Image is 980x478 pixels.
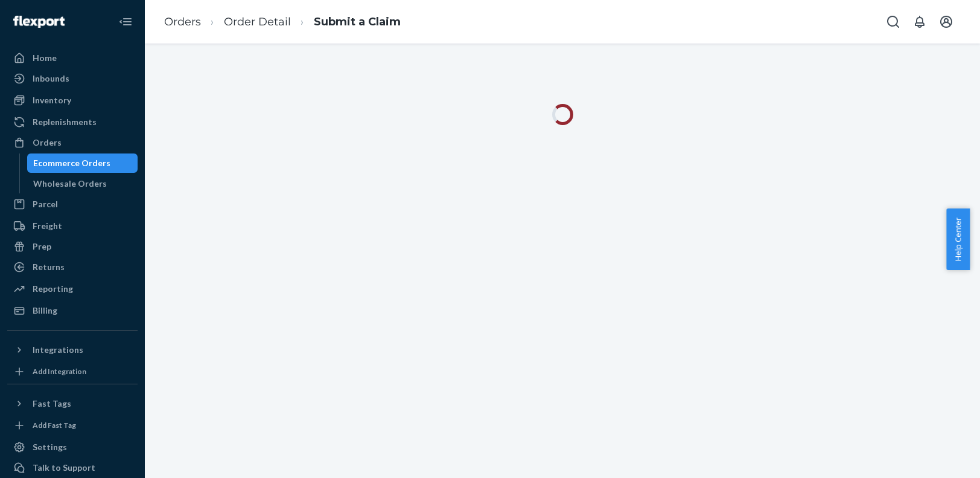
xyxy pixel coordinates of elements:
div: Inbounds [33,73,69,85]
a: Wholesale Orders [27,174,138,193]
div: Fast Tags [33,398,71,410]
a: Inventory [7,91,138,110]
button: Close Navigation [113,10,138,34]
div: Wholesale Orders [33,178,107,190]
div: Integrations [33,344,83,356]
a: Reporting [7,279,138,299]
div: Ecommerce Orders [33,157,110,169]
a: Submit a Claim [314,15,401,28]
div: Home [33,52,57,64]
button: Open Search Box [881,10,905,34]
a: Orders [164,15,201,28]
div: Settings [33,441,67,453]
a: Add Integration [7,364,138,379]
a: Orders [7,133,138,152]
button: Help Center [946,208,970,270]
div: Add Fast Tag [33,420,76,430]
div: Billing [33,305,57,317]
a: Talk to Support [7,458,138,477]
div: Parcel [33,198,58,210]
div: Reporting [33,283,73,295]
button: Fast Tags [7,394,138,413]
a: Prep [7,237,138,256]
button: Open account menu [934,10,958,34]
img: Flexport logo [13,16,65,28]
a: Freight [7,216,138,236]
div: Returns [33,261,65,273]
a: Ecommerce Orders [27,153,138,173]
button: Integrations [7,340,138,360]
a: Billing [7,301,138,320]
a: Order Detail [224,15,291,28]
a: Inbounds [7,69,138,88]
a: Settings [7,438,138,457]
div: Talk to Support [33,462,95,474]
div: Orders [33,137,62,149]
ol: breadcrumbs [154,4,410,40]
a: Returns [7,257,138,277]
div: Add Integration [33,366,86,376]
a: Parcel [7,195,138,214]
div: Replenishments [33,116,97,128]
a: Add Fast Tag [7,418,138,433]
a: Replenishments [7,112,138,132]
div: Prep [33,241,51,253]
div: Freight [33,220,62,232]
button: Open notifications [908,10,932,34]
a: Home [7,48,138,68]
div: Inventory [33,94,71,106]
